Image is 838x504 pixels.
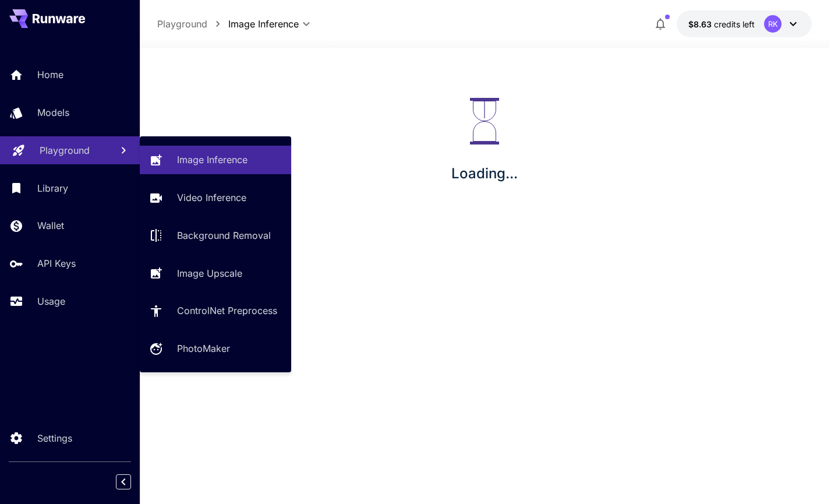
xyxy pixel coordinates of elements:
[140,334,291,363] a: PhotoMaker
[177,153,247,167] p: Image Inference
[37,105,69,119] p: Models
[764,15,782,33] div: RK
[177,341,230,355] p: PhotoMaker
[688,18,755,30] div: $8.62572
[37,256,76,270] p: API Keys
[451,163,518,184] p: Loading...
[116,474,131,489] button: Collapse sidebar
[40,143,90,157] p: Playground
[157,17,228,31] nav: breadcrumb
[177,191,246,205] p: Video Inference
[177,266,242,280] p: Image Upscale
[37,68,63,82] p: Home
[140,259,291,287] a: Image Upscale
[677,10,812,37] button: $8.62572
[177,304,277,318] p: ControlNet Preprocess
[140,221,291,250] a: Background Removal
[37,294,65,308] p: Usage
[177,228,271,242] p: Background Removal
[157,17,207,31] p: Playground
[140,184,291,212] a: Video Inference
[140,146,291,174] a: Image Inference
[37,218,64,232] p: Wallet
[714,19,755,29] span: credits left
[37,431,72,445] p: Settings
[125,471,140,492] div: Collapse sidebar
[688,19,714,29] span: $8.63
[140,297,291,325] a: ControlNet Preprocess
[37,181,68,195] p: Library
[228,17,299,31] span: Image Inference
